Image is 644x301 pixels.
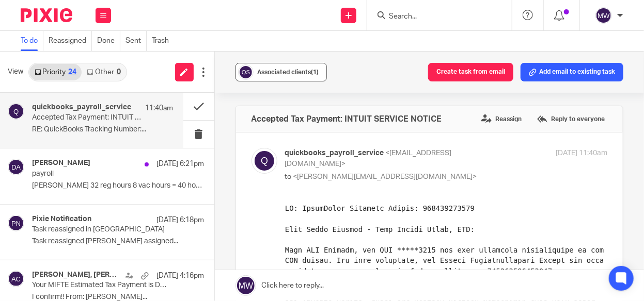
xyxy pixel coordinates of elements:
[535,111,607,127] label: Reply to everyone
[238,64,254,80] img: svg%3E
[32,103,131,112] h4: quickbooks_payroll_service
[156,159,204,169] p: [DATE] 6:21pm
[32,181,204,190] p: [PERSON_NAME] 32 reg hours 8 vac hours = 40 hours ...
[156,271,204,281] p: [DATE] 4:16pm
[32,113,145,122] p: Accepted Tax Payment: INTUIT SERVICE NOTICE
[32,170,169,178] p: payroll
[32,159,90,168] h4: [PERSON_NAME]
[32,215,91,224] h4: Pixie Notification
[388,12,481,22] input: Search
[479,111,524,127] label: Reassign
[258,69,319,75] span: Associated clients
[556,148,607,159] p: [DATE] 11:40am
[49,31,92,51] a: Reassigned
[29,64,82,80] a: Priority24
[32,225,169,234] p: Task reassigned in [GEOGRAPHIC_DATA]
[8,271,24,287] img: svg%3E
[21,8,72,22] img: Pixie
[428,63,513,81] button: Create task from email
[32,271,120,279] h4: [PERSON_NAME], [PERSON_NAME]
[32,125,173,134] p: RE: QuickBooks Tracking Number:...
[125,31,147,51] a: Sent
[252,114,442,124] h4: Accepted Tax Payment: INTUIT SERVICE NOTICE
[8,159,24,175] img: svg%3E
[595,7,612,24] img: svg%3E
[521,63,623,81] button: Add email to existing task
[235,63,327,81] button: Associated clients(1)
[285,149,452,168] span: <[EMAIL_ADDRESS][DOMAIN_NAME]>
[152,31,174,51] a: Trash
[145,103,173,113] p: 11:40am
[32,281,169,290] p: Your MIFTE Estimated Tax Payment is Due - ACTION REQUIRED
[156,215,204,225] p: [DATE] 6:18pm
[293,173,477,180] span: <[PERSON_NAME][EMAIL_ADDRESS][DOMAIN_NAME]>
[8,215,24,231] img: svg%3E
[21,31,43,51] a: To do
[285,173,292,180] span: to
[8,103,24,120] img: svg%3E
[285,149,384,157] span: quickbooks_payroll_service
[68,69,76,76] div: 24
[117,69,121,76] div: 0
[82,64,125,80] a: Other0
[252,148,277,174] img: svg%3E
[311,69,319,75] span: (1)
[32,237,204,246] p: Task reassigned [PERSON_NAME] assigned...
[97,31,120,51] a: Done
[8,66,23,77] span: View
